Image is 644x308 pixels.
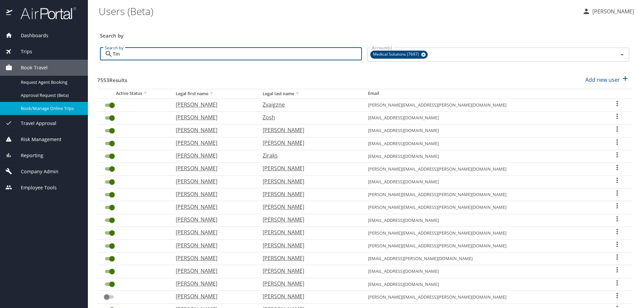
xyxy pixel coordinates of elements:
[176,241,249,249] p: [PERSON_NAME]
[363,163,602,175] td: [PERSON_NAME][EMAIL_ADDRESS][PERSON_NAME][DOMAIN_NAME]
[263,177,355,185] p: [PERSON_NAME]
[263,190,355,198] p: [PERSON_NAME]
[21,105,80,112] span: Book/Manage Online Trips
[176,151,249,160] p: [PERSON_NAME]
[363,137,602,150] td: [EMAIL_ADDRESS][DOMAIN_NAME]
[12,64,48,71] span: Book Travel
[363,188,602,201] td: [PERSON_NAME][EMAIL_ADDRESS][PERSON_NAME][DOMAIN_NAME]
[176,267,249,275] p: [PERSON_NAME]
[363,112,602,124] td: [EMAIL_ADDRESS][DOMAIN_NAME]
[21,79,80,85] span: Request Agent Booking
[176,190,249,198] p: [PERSON_NAME]
[363,89,602,99] th: Email
[363,291,602,303] td: [PERSON_NAME][EMAIL_ADDRESS][PERSON_NAME][DOMAIN_NAME]
[12,32,48,39] span: Dashboards
[100,28,629,40] h3: Search by
[263,203,355,211] p: [PERSON_NAME]
[176,164,249,172] p: [PERSON_NAME]
[12,152,43,159] span: Reporting
[176,139,249,147] p: [PERSON_NAME]
[97,72,127,84] h3: 7553 Results
[170,89,257,99] th: Legal first name
[363,176,602,188] td: [EMAIL_ADDRESS][DOMAIN_NAME]
[263,164,355,172] p: [PERSON_NAME]
[370,51,423,58] span: Medical Solutions (7697)
[618,50,627,59] button: Open
[142,90,149,97] button: sort
[12,168,58,175] span: Company Admin
[585,76,620,84] p: Add new user
[363,278,602,291] td: [EMAIL_ADDRESS][DOMAIN_NAME]
[263,151,355,160] p: Ziraks
[176,280,249,288] p: [PERSON_NAME]
[263,267,355,275] p: [PERSON_NAME]
[263,241,355,249] p: [PERSON_NAME]
[208,91,215,97] button: sort
[257,89,363,99] th: Legal last name
[176,292,249,300] p: [PERSON_NAME]
[113,48,362,60] input: Search by name or email
[363,150,602,163] td: [EMAIL_ADDRESS][DOMAIN_NAME]
[12,136,61,143] span: Risk Management
[363,240,602,252] td: [PERSON_NAME][EMAIL_ADDRESS][PERSON_NAME][DOMAIN_NAME]
[12,48,32,55] span: Trips
[263,228,355,236] p: [PERSON_NAME]
[263,101,355,109] p: Zvaigzne
[363,124,602,137] td: [EMAIL_ADDRESS][DOMAIN_NAME]
[263,126,355,134] p: [PERSON_NAME]
[12,184,57,191] span: Employee Tools
[263,292,355,300] p: [PERSON_NAME]
[583,72,632,87] button: Add new user
[590,7,634,15] p: [PERSON_NAME]
[363,252,602,265] td: [EMAIL_ADDRESS][PERSON_NAME][DOMAIN_NAME]
[12,120,56,127] span: Travel Approval
[263,254,355,262] p: [PERSON_NAME]
[97,89,170,99] th: Active Status
[13,7,76,20] img: airportal-logo.png
[363,201,602,214] td: [PERSON_NAME][EMAIL_ADDRESS][PERSON_NAME][DOMAIN_NAME]
[363,227,602,239] td: [PERSON_NAME][EMAIL_ADDRESS][PERSON_NAME][DOMAIN_NAME]
[294,91,301,97] button: sort
[363,265,602,278] td: [EMAIL_ADDRESS][DOMAIN_NAME]
[176,254,249,262] p: [PERSON_NAME]
[176,203,249,211] p: [PERSON_NAME]
[176,177,249,185] p: [PERSON_NAME]
[263,139,355,147] p: [PERSON_NAME]
[263,113,355,121] p: Zosh
[176,228,249,236] p: [PERSON_NAME]
[263,280,355,288] p: [PERSON_NAME]
[263,215,355,224] p: [PERSON_NAME]
[176,215,249,224] p: [PERSON_NAME]
[176,113,249,121] p: [PERSON_NAME]
[363,214,602,227] td: [EMAIL_ADDRESS][DOMAIN_NAME]
[21,92,80,99] span: Approval Request (Beta)
[176,126,249,134] p: [PERSON_NAME]
[6,7,13,20] img: icon-airportal.png
[580,5,637,17] button: [PERSON_NAME]
[363,99,602,111] td: [PERSON_NAME][EMAIL_ADDRESS][PERSON_NAME][DOMAIN_NAME]
[370,51,428,59] div: Medical Solutions (7697)
[176,101,249,109] p: [PERSON_NAME]
[99,1,577,21] h1: Users (Beta)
